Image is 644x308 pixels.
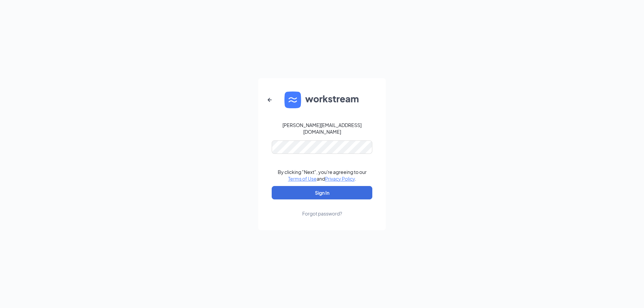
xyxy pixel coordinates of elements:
div: [PERSON_NAME][EMAIL_ADDRESS][DOMAIN_NAME] [272,122,372,135]
a: Privacy Policy [325,176,355,182]
img: WS logo and Workstream text [284,91,360,108]
svg: ArrowLeftNew [266,96,274,104]
div: By clicking "Next", you're agreeing to our and . [278,169,367,182]
div: Forgot password? [302,210,342,217]
a: Forgot password? [302,199,342,217]
a: Terms of Use [288,176,317,182]
button: ArrowLeftNew [262,92,278,108]
button: Sign In [272,186,372,199]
